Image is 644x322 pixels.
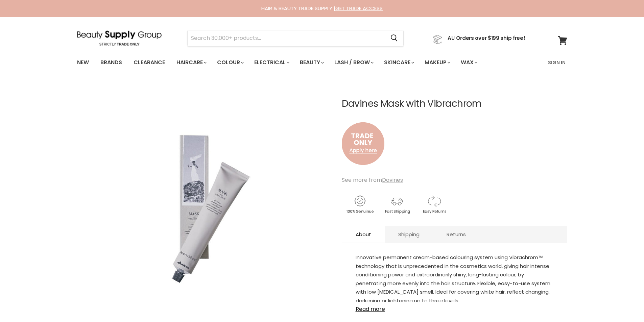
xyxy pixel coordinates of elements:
img: to.png [342,116,384,172]
ul: Main menu [72,53,514,72]
a: About [342,226,385,243]
button: Search [385,30,403,46]
a: Returns [433,226,479,243]
a: Makeup [420,55,454,70]
img: returns.gif [416,194,452,215]
a: Davines [382,176,403,184]
a: Colour [212,55,248,70]
div: Innovative permanent cream-based colouring system using Vibrachrom™ technology that is unpreceden... [356,253,554,302]
h1: Davines Mask with Vibrachrom [342,99,567,109]
span: See more from [342,176,403,184]
a: Brands [95,55,127,70]
a: Clearance [128,55,170,70]
a: Skincare [379,55,418,70]
a: Haircare [171,55,211,70]
form: Product [187,30,404,46]
a: Wax [456,55,481,70]
div: HAIR & BEAUTY TRADE SUPPLY | [69,5,576,12]
img: genuine.gif [342,194,378,215]
a: Shipping [385,226,433,243]
iframe: Gorgias live chat messenger [610,290,637,315]
a: Read more [356,302,554,312]
input: Search [188,30,385,46]
a: Sign In [544,55,570,70]
img: shipping.gif [379,194,415,215]
a: Electrical [249,55,293,70]
a: GET TRADE ACCESS [335,5,383,12]
a: Beauty [295,55,328,70]
a: New [72,55,94,70]
nav: Main [69,53,576,72]
a: Lash / Brow [329,55,378,70]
